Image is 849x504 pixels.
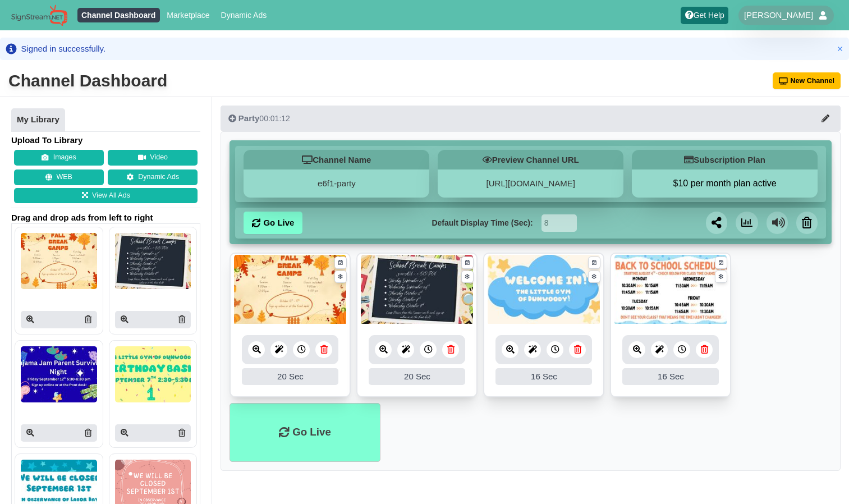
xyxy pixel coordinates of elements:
[234,255,346,325] img: 184.735 kb
[744,10,813,21] span: [PERSON_NAME]
[228,113,290,124] div: 00:01:12
[773,72,841,89] button: New Channel
[21,43,106,54] div: Signed in successfully.
[541,214,577,232] input: Seconds
[21,346,97,402] img: P250x250 image processing20250906 996236 7n2vdi
[834,43,846,54] button: Close
[488,255,600,325] img: 92.484 kb
[11,212,200,223] span: Drag and drop ads from left to right
[238,113,260,123] span: Party
[21,233,97,289] img: P250x250 image processing20250916 1593173 1ycffyq
[14,188,198,204] a: View All Ads
[115,233,191,289] img: P250x250 image processing20250913 1472544 1k6wylf
[438,150,623,169] h5: Preview Channel URL
[487,178,575,188] a: [URL][DOMAIN_NAME]
[221,106,841,131] button: Party00:01:12
[244,169,429,198] div: e6f1-party
[108,169,198,185] a: Dynamic Ads
[11,4,67,26] img: Sign Stream.NET
[361,255,473,325] img: 224.185 kb
[369,368,465,385] div: 20 Sec
[14,169,104,185] button: WEB
[11,135,200,146] h4: Upload To Library
[14,150,104,166] button: Images
[8,70,167,92] div: Channel Dashboard
[681,7,728,24] a: Get Help
[632,178,818,189] button: $10 per month plan active
[217,8,271,22] a: Dynamic Ads
[432,217,533,229] label: Default Display Time (Sec):
[614,255,727,325] img: 196.202 kb
[622,368,719,385] div: 16 Sec
[115,346,191,402] img: P250x250 image processing20250823 996236 3j9ty
[11,108,65,132] a: My Library
[108,150,198,166] button: Video
[242,368,338,385] div: 20 Sec
[244,150,429,169] h5: Channel Name
[632,150,818,169] h5: Subscription Plan
[244,212,302,234] a: Go Live
[77,8,160,22] a: Channel Dashboard
[163,8,214,22] a: Marketplace
[495,368,592,385] div: 16 Sec
[230,403,380,462] li: Go Live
